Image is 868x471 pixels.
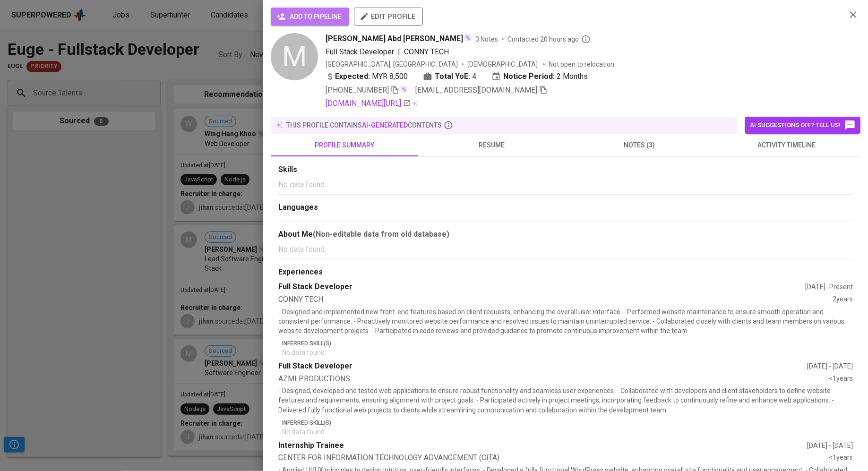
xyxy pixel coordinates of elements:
[271,8,349,26] button: add to pipeline
[475,34,498,44] span: 3 Notes
[278,294,833,305] div: CONNY TECH
[278,386,853,414] p: - Designed, developed and tested web applications to ensure robust functionality and seamless use...
[326,47,394,56] span: Full Stack Developer
[276,139,413,151] span: profile summary
[354,8,423,26] button: edit profile
[361,10,415,23] span: edit profile
[282,348,853,357] p: No data found.
[278,202,853,213] div: Languages
[398,46,400,58] span: |
[464,34,472,42] img: magic_wand.svg
[750,120,856,131] span: AI suggestions off? Tell us!
[745,117,860,134] button: AI suggestions off? Tell us!
[415,86,537,94] span: [EMAIL_ADDRESS][DOMAIN_NAME]
[286,120,442,130] p: this profile contains contents
[362,121,408,129] span: AI-generated
[807,441,853,450] div: [DATE] - [DATE]
[326,71,408,82] div: MYR 8,500
[271,33,318,80] div: M
[278,282,805,292] div: Full Stack Developer
[278,229,853,240] div: About Me
[807,361,853,371] div: [DATE] - [DATE]
[326,86,389,94] span: [PHONE_NUMBER]
[829,453,853,463] div: <1 years
[278,267,853,278] div: Experiences
[467,60,539,69] span: [DEMOGRAPHIC_DATA]
[282,339,853,348] p: Inferred Skill(s)
[549,60,614,69] p: Not open to relocation
[581,34,591,44] svg: By Malaysia recruiter
[278,361,807,372] div: Full Stack Developer
[507,34,591,44] span: Contacted 20 hours ago
[278,164,853,175] div: Skills
[278,179,853,190] p: No data found.
[354,12,423,20] a: edit profile
[335,71,370,82] b: Expected:
[326,60,458,69] div: [GEOGRAPHIC_DATA], [GEOGRAPHIC_DATA]
[719,139,855,151] span: activity timeline
[278,244,853,255] p: No data found.
[805,282,853,291] div: [DATE] - Present
[833,294,853,305] div: 2 years
[278,453,829,463] div: CENTER FOR INFORMATION TECHNOLOGY ADVANCEMENT (CITA)
[326,33,463,44] span: [PERSON_NAME] Abd [PERSON_NAME]
[503,71,555,82] b: Notice Period:
[282,419,853,427] p: Inferred Skill(s)
[400,86,408,93] img: magic_wand.svg
[829,374,853,385] div: <1 years
[326,98,411,109] a: [DOMAIN_NAME][URL]
[404,47,449,56] span: CONNY TECH
[278,307,853,335] p: - Designed and implemented new front-end features based on client requests, enhancing the overall...
[278,11,342,23] span: add to pipeline
[282,427,853,437] p: No data found.
[278,440,807,451] div: Internship Trainee
[435,71,470,82] b: Total YoE:
[571,139,707,151] span: notes (3)
[472,71,476,82] span: 4
[278,374,829,385] div: AZMI PRODUCTIONS
[313,230,449,239] b: (Non-editable data from old database)
[491,71,588,82] div: 2 Months
[424,139,560,151] span: resume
